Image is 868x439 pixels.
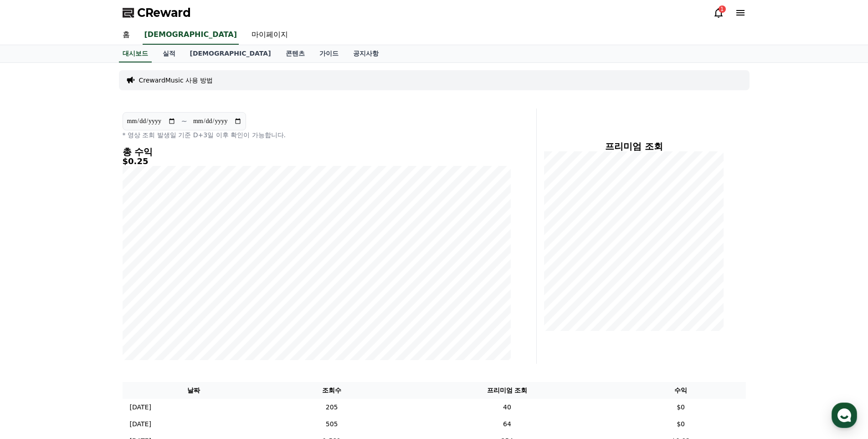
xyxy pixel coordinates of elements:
[143,26,239,45] a: [DEMOGRAPHIC_DATA]
[616,399,746,416] td: $0
[139,76,213,85] a: CrewardMusic 사용 방법
[265,416,398,433] td: 505
[398,416,616,433] td: 64
[130,419,151,429] p: [DATE]
[713,7,724,18] a: 1
[115,26,137,45] a: 홈
[123,147,511,157] h4: 총 수익
[119,45,152,62] a: 대시보드
[118,289,175,312] a: 설정
[123,382,265,399] th: 날짜
[265,399,398,416] td: 205
[544,141,724,151] h4: 프리미엄 조회
[123,5,191,20] a: CReward
[278,45,312,62] a: 콘텐츠
[137,5,191,20] span: CReward
[123,157,511,166] h5: $0.25
[83,303,94,310] span: 대화
[312,45,346,62] a: 가이드
[719,5,726,13] div: 1
[346,45,386,62] a: 공지사항
[616,416,746,433] td: $0
[398,382,616,399] th: 프리미엄 조회
[181,116,187,127] p: ~
[183,45,278,62] a: [DEMOGRAPHIC_DATA]
[123,130,511,139] p: * 영상 조회 발생일 기준 D+3일 이후 확인이 가능합니다.
[60,289,118,312] a: 대화
[155,45,183,62] a: 실적
[244,26,295,45] a: 마이페이지
[130,403,151,412] p: [DATE]
[398,399,616,416] td: 40
[29,303,34,310] span: 홈
[3,289,60,312] a: 홈
[265,382,398,399] th: 조회수
[616,382,746,399] th: 수익
[141,303,152,310] span: 설정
